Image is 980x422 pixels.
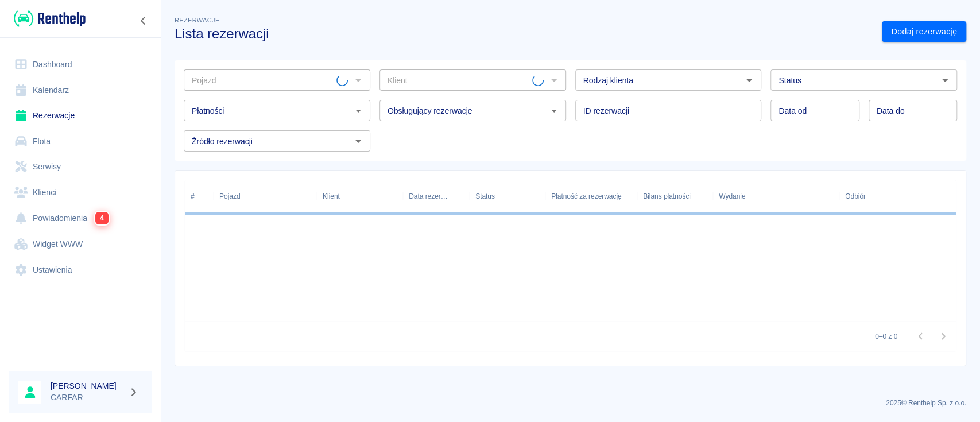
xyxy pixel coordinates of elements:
img: Renthelp logo [14,9,86,28]
div: # [185,180,214,212]
div: Pojazd [219,180,240,212]
div: Bilans płatności [637,180,713,212]
a: Rezerwacje [9,103,152,129]
button: Sort [745,188,761,204]
a: Dodaj rezerwację [882,21,966,42]
p: 0–0 z 0 [875,331,897,342]
h3: Lista rezerwacji [175,26,873,42]
p: 2025 © Renthelp Sp. z o.o. [175,398,966,408]
div: Data rezerwacji [409,180,448,212]
h6: [PERSON_NAME] [51,380,124,392]
button: Otwórz [937,72,953,88]
button: Otwórz [350,103,366,119]
div: Klient [323,180,340,212]
button: Otwórz [350,133,366,149]
a: Renthelp logo [9,9,86,28]
a: Serwisy [9,154,152,180]
div: Data rezerwacji [403,180,470,212]
div: Płatność za rezerwację [545,180,637,212]
div: Odbiór [845,180,866,212]
a: Powiadomienia4 [9,205,152,231]
button: Otwórz [741,72,757,88]
div: Klient [317,180,403,212]
a: Widget WWW [9,231,152,257]
p: CARFAR [51,392,124,404]
div: Pojazd [214,180,317,212]
div: # [191,180,195,212]
span: 4 [95,212,109,224]
input: DD.MM.YYYY [770,100,859,121]
a: Flota [9,129,152,154]
div: Odbiór [839,180,966,212]
div: Status [470,180,545,212]
div: Wydanie [719,180,745,212]
a: Kalendarz [9,78,152,103]
div: Płatność za rezerwację [551,180,622,212]
a: Ustawienia [9,257,152,283]
div: Status [475,180,495,212]
input: DD.MM.YYYY [869,100,957,121]
div: Bilans płatności [643,180,691,212]
button: Sort [866,188,882,204]
div: Wydanie [713,180,839,212]
button: Otwórz [546,103,562,119]
button: Sort [448,188,464,204]
a: Dashboard [9,52,152,78]
a: Klienci [9,180,152,206]
button: Zwiń nawigację [135,13,152,28]
span: Rezerwacje [175,17,219,24]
